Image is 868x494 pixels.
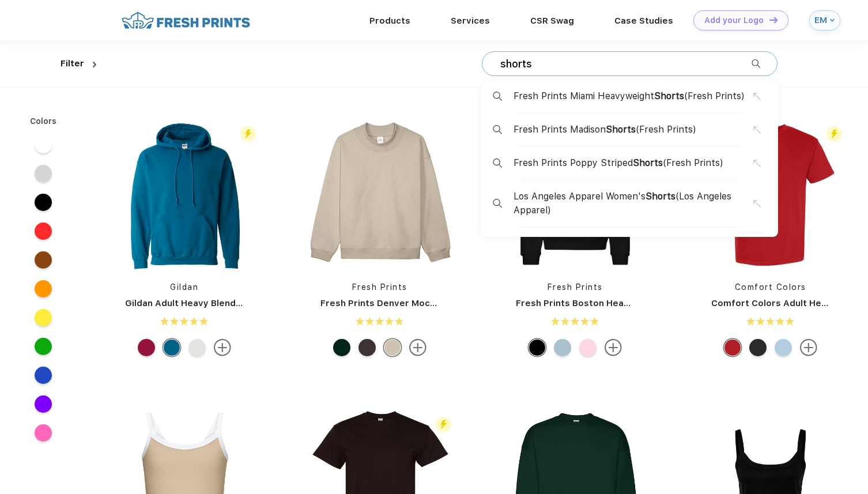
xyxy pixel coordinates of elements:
[516,298,698,308] a: Fresh Prints Boston Heavyweight Hoodie
[775,339,792,356] div: Hydrangea
[214,339,231,356] img: more.svg
[753,160,761,167] img: copy_suggestion.svg
[409,339,427,356] img: more.svg
[654,90,684,101] span: Shorts
[493,92,502,101] img: desktop_search_2.svg
[606,124,636,135] span: Shorts
[514,156,723,170] span: Fresh Prints Poppy Striped (Fresh Prints)
[579,339,597,356] div: Pink
[724,339,741,356] div: Red
[753,200,761,208] img: copy_suggestion.svg
[138,339,155,356] div: Antiq Cherry Red
[170,282,198,292] a: Gildan
[514,89,745,103] span: Fresh Prints Miami Heavyweight (Fresh Prints)
[493,159,502,168] img: desktop_search_2.svg
[163,339,180,356] div: Antique Sapphire
[548,282,603,292] a: Fresh Prints
[108,116,261,270] img: func=resize&h=266
[514,190,753,217] span: Los Angeles Apparel Women's (Los Angeles Apparel)
[554,339,571,356] div: Slate Blue
[93,62,96,67] img: dropdown.png
[320,298,571,308] a: Fresh Prints Denver Mock Neck Heavyweight Sweatshirt
[827,126,842,142] img: flash_active_toggle.svg
[61,57,84,70] div: Filter
[499,58,752,70] input: Search products for brands, styles, seasons etc...
[493,125,502,134] img: desktop_search_2.svg
[493,199,502,208] img: desktop_search_2.svg
[814,16,827,25] div: EM
[605,339,622,356] img: more.svg
[529,339,546,356] div: Black
[125,298,377,308] a: Gildan Adult Heavy Blend 8 Oz. 50/50 Hooded Sweatshirt
[633,157,663,168] span: Shorts
[303,116,456,270] img: func=resize&h=266
[436,417,451,432] img: flash_active_toggle.svg
[118,10,254,31] img: fo%20logo%202.webp
[752,59,760,68] img: desktop_search_2.svg
[769,17,778,23] img: DT
[753,126,761,134] img: copy_suggestion.svg
[333,339,350,356] div: Forest Green
[358,339,376,356] div: Dark Chocolate
[749,339,767,356] div: Pepper
[514,123,696,137] span: Fresh Prints Madison (Fresh Prints)
[704,16,764,25] div: Add your Logo
[21,115,66,127] div: Colors
[646,191,675,202] span: Shorts
[188,339,206,356] div: Ash
[735,282,806,292] a: Comfort Colors
[384,339,401,356] div: Sand
[369,16,410,26] a: Products
[830,18,835,22] img: arrow_down_blue.svg
[240,126,256,142] img: flash_active_toggle.svg
[800,339,817,356] img: more.svg
[352,282,407,292] a: Fresh Prints
[753,93,761,100] img: copy_suggestion.svg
